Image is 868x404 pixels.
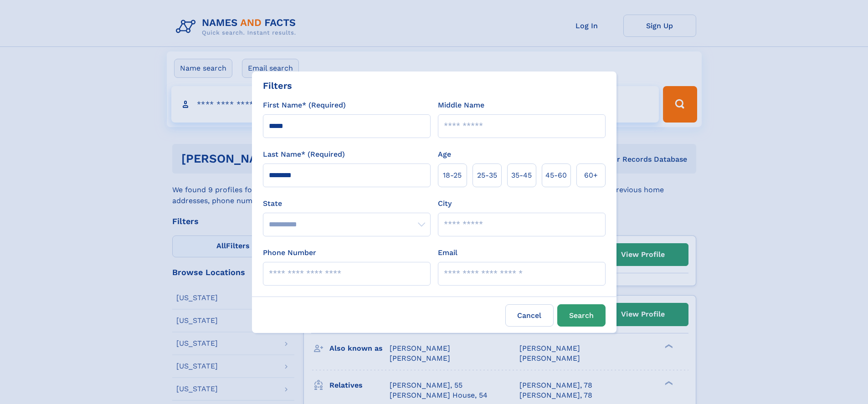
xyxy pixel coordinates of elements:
[263,100,346,111] label: First Name* (Required)
[263,247,316,258] label: Phone Number
[438,100,484,111] label: Middle Name
[443,170,462,181] span: 18‑25
[584,170,598,181] span: 60+
[438,247,457,258] label: Email
[438,198,452,209] label: City
[505,304,554,327] label: Cancel
[545,170,567,181] span: 45‑60
[477,170,497,181] span: 25‑35
[263,198,431,209] label: State
[511,170,532,181] span: 35‑45
[263,79,292,92] div: Filters
[263,149,345,160] label: Last Name* (Required)
[438,149,451,160] label: Age
[557,304,606,327] button: Search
